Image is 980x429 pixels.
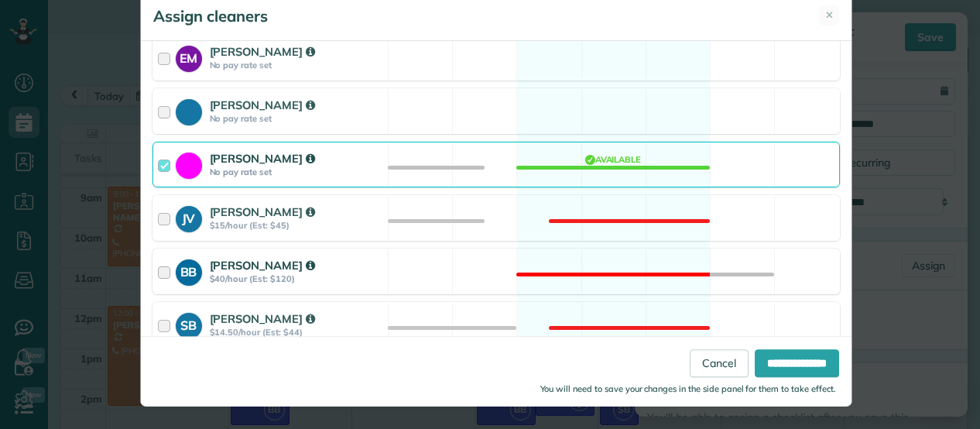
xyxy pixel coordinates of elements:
strong: No pay rate set [210,166,383,177]
a: Cancel [690,349,749,377]
strong: [PERSON_NAME] [210,151,315,166]
small: You will need to save your changes in the side panel for them to take effect. [540,383,836,394]
strong: [PERSON_NAME] [210,258,315,273]
strong: [PERSON_NAME] [210,311,315,326]
strong: JV [176,206,202,228]
strong: SB [176,313,202,335]
strong: $14.50/hour (Est: $44) [210,327,383,338]
span: ✕ [825,8,834,22]
strong: BB [176,259,202,281]
strong: $40/hour (Est: $120) [210,273,383,284]
strong: [PERSON_NAME] [210,98,315,112]
strong: EM [176,46,202,67]
strong: $15/hour (Est: $45) [210,220,383,231]
strong: No pay rate set [210,60,383,70]
strong: [PERSON_NAME] [210,44,315,59]
h5: Assign cleaners [153,5,268,27]
strong: No pay rate set [210,113,383,124]
strong: [PERSON_NAME] [210,204,315,219]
